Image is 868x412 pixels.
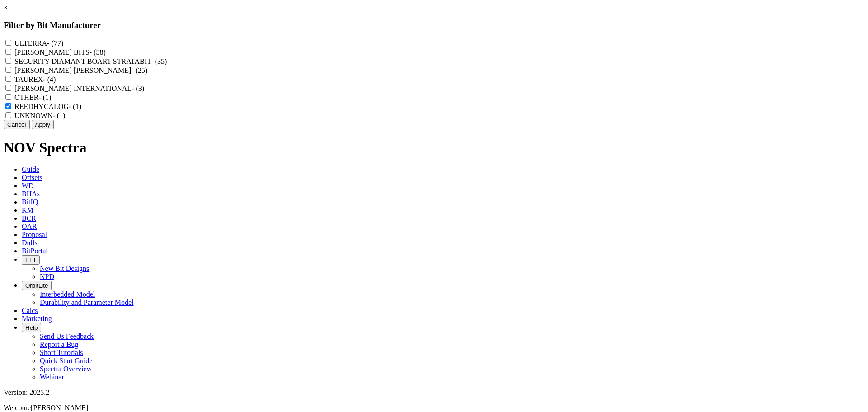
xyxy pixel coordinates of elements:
div: Version: 2025.2 [4,388,864,397]
h1: NOV Spectra [4,139,864,156]
span: FTT [25,256,36,263]
label: [PERSON_NAME] [PERSON_NAME] [14,66,147,74]
span: BCR [22,214,36,222]
span: Guide [22,166,39,173]
a: Report a Bug [40,341,78,348]
span: - (1) [69,103,81,110]
a: Durability and Parameter Model [40,298,134,306]
span: KM [22,206,33,214]
span: - (58) [90,48,106,56]
h3: Filter by Bit Manufacturer [4,20,864,30]
span: BitIQ [22,198,38,206]
span: Help [25,324,38,331]
p: Welcome [4,404,864,412]
span: - (1) [52,112,65,119]
button: Apply [32,120,54,129]
label: UNKNOWN [14,112,65,119]
label: SECURITY DIAMANT BOART STRATABIT [14,57,167,65]
span: BitPortal [22,247,48,255]
span: - (3) [132,85,144,92]
a: New Bit Designs [40,265,89,272]
a: Interbedded Model [40,290,95,298]
span: - (4) [43,76,56,83]
span: OrbitLite [25,282,48,289]
a: Webinar [40,373,64,381]
a: NPD [40,273,54,280]
label: TAUREX [14,76,56,83]
span: - (77) [47,39,63,47]
label: REEDHYCALOG [14,103,81,110]
span: Offsets [22,174,42,181]
span: - (1) [38,94,51,101]
label: OTHER [14,94,51,101]
a: Quick Start Guide [40,357,92,365]
a: Spectra Overview [40,365,92,373]
a: Short Tutorials [40,349,83,356]
a: × [4,4,8,11]
button: Cancel [4,120,30,129]
label: ULTERRA [14,39,63,47]
span: [PERSON_NAME] [31,404,88,412]
span: Calcs [22,307,38,314]
span: OAR [22,223,37,230]
span: BHAs [22,190,40,198]
a: Send Us Feedback [40,332,94,340]
label: [PERSON_NAME] INTERNATIONAL [14,85,144,92]
span: WD [22,182,34,189]
span: Proposal [22,231,47,238]
span: - (35) [151,57,167,65]
label: [PERSON_NAME] BITS [14,48,106,56]
span: Dulls [22,239,38,246]
span: - (25) [131,66,147,74]
span: Marketing [22,315,52,322]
